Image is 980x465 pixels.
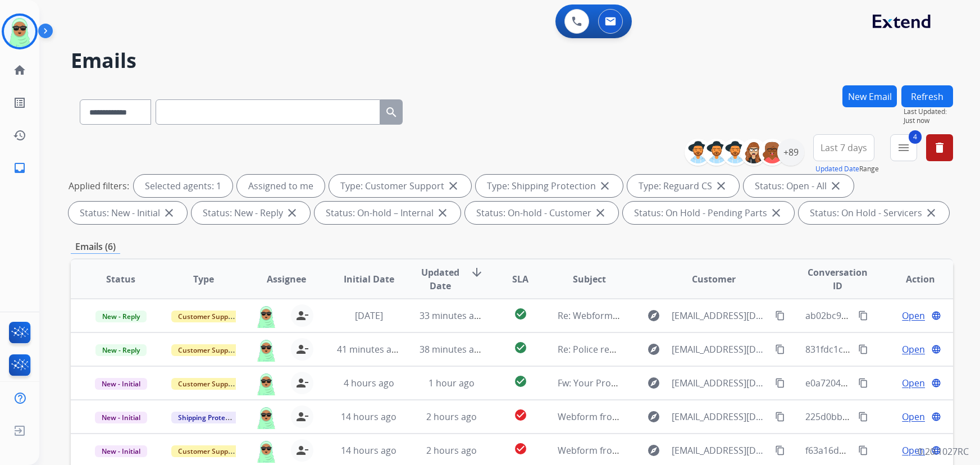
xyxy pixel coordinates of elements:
[805,343,977,355] span: 831fdc1c-ac24-43ab-87a9-81589bb34d77
[672,309,769,322] span: [EMAIL_ADDRESS][DOMAIN_NAME]
[775,412,785,422] mat-icon: content_copy
[255,439,277,463] img: agent-avatar
[672,410,769,423] span: [EMAIL_ADDRESS][DOMAIN_NAME]
[902,376,925,390] span: Open
[171,311,244,322] span: Customer Support
[13,63,26,77] mat-icon: home
[95,344,147,356] span: New - Reply
[931,311,941,321] mat-icon: language
[171,344,244,356] span: Customer Support
[344,272,394,286] span: Initial Date
[237,175,325,197] div: Assigned to me
[815,164,879,174] span: Range
[901,85,953,107] button: Refresh
[171,412,248,423] span: Shipping Protection
[858,311,868,321] mat-icon: content_copy
[672,343,769,356] span: [EMAIL_ADDRESS][DOMAIN_NAME]
[314,202,461,224] div: Status: On-hold – Internal
[558,343,628,355] span: Re: Police report
[647,444,660,457] mat-icon: explore
[647,410,660,423] mat-icon: explore
[909,130,922,144] span: 4
[931,412,941,422] mat-icon: language
[13,96,26,110] mat-icon: list_alt
[558,444,812,457] span: Webform from [EMAIL_ADDRESS][DOMAIN_NAME] on [DATE]
[69,202,187,224] div: Status: New - Initial
[842,85,897,107] button: New Email
[514,375,527,388] mat-icon: check_circle
[858,412,868,422] mat-icon: content_copy
[918,445,969,458] p: 0.20.1027RC
[775,378,785,388] mat-icon: content_copy
[355,309,383,322] span: [DATE]
[295,444,309,457] mat-icon: person_remove
[931,378,941,388] mat-icon: language
[193,272,214,286] span: Type
[890,134,917,161] button: 4
[514,408,527,422] mat-icon: check_circle
[385,106,398,119] mat-icon: search
[255,304,277,328] img: agent-avatar
[558,309,827,322] span: Re: Webform from [EMAIL_ADDRESS][DOMAIN_NAME] on [DATE]
[95,378,147,390] span: New - Initial
[931,344,941,354] mat-icon: language
[295,309,309,322] mat-icon: person_remove
[134,175,233,197] div: Selected agents: 1
[295,376,309,390] mat-icon: person_remove
[902,343,925,356] span: Open
[162,206,176,220] mat-icon: close
[514,442,527,455] mat-icon: check_circle
[285,206,299,220] mat-icon: close
[647,376,660,390] mat-icon: explore
[933,141,946,154] mat-icon: delete
[805,411,979,423] span: 225d0bb4-1d42-4132-a842-8d97bcaee9bf
[775,344,785,354] mat-icon: content_copy
[341,411,396,423] span: 14 hours ago
[514,341,527,354] mat-icon: check_circle
[672,444,769,457] span: [EMAIL_ADDRESS][DOMAIN_NAME]
[821,145,867,150] span: Last 7 days
[106,272,135,286] span: Status
[777,139,804,166] div: +89
[558,411,812,423] span: Webform from [EMAIL_ADDRESS][DOMAIN_NAME] on [DATE]
[420,343,485,355] span: 38 minutes ago
[672,376,769,390] span: [EMAIL_ADDRESS][DOMAIN_NAME]
[623,202,794,224] div: Status: On Hold - Pending Parts
[344,377,394,389] span: 4 hours ago
[436,206,449,220] mat-icon: close
[329,175,471,197] div: Type: Customer Support
[71,49,953,72] h2: Emails
[902,309,925,322] span: Open
[902,444,925,457] span: Open
[95,311,147,322] span: New - Reply
[775,445,785,455] mat-icon: content_copy
[858,445,868,455] mat-icon: content_copy
[805,309,973,322] span: ab02bc93-09ff-4097-89cc-02a6acbdf1bb
[902,410,925,423] span: Open
[512,272,528,286] span: SLA
[255,372,277,395] img: agent-avatar
[805,266,869,293] span: Conversation ID
[255,405,277,429] img: agent-avatar
[295,410,309,423] mat-icon: person_remove
[420,266,461,293] span: Updated Date
[13,161,26,175] mat-icon: inbox
[858,344,868,354] mat-icon: content_copy
[446,179,460,193] mat-icon: close
[69,179,129,193] p: Applied filters:
[714,179,728,193] mat-icon: close
[805,444,973,457] span: f63a16db-850f-470e-9d19-a7fa6164e96c
[420,309,485,322] span: 33 minutes ago
[476,175,623,197] div: Type: Shipping Protection
[267,272,306,286] span: Assignee
[627,175,739,197] div: Type: Reguard CS
[799,202,949,224] div: Status: On Hold - Servicers
[71,240,120,254] p: Emails (6)
[13,129,26,142] mat-icon: history
[573,272,606,286] span: Subject
[858,378,868,388] mat-icon: content_copy
[775,311,785,321] mat-icon: content_copy
[870,259,953,299] th: Action
[744,175,854,197] div: Status: Open - All
[514,307,527,321] mat-icon: check_circle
